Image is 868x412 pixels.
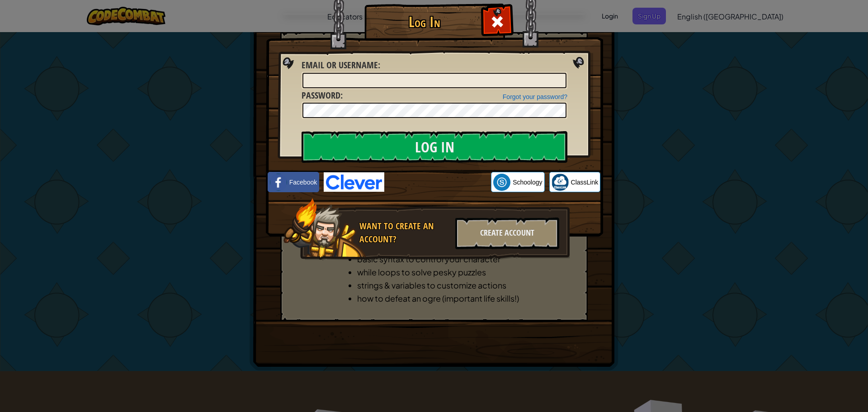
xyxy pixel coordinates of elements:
[367,14,482,30] h1: Log In
[289,178,317,187] span: Facebook
[302,59,380,72] label: :
[302,89,343,102] label: :
[359,220,450,246] div: Want to create an account?
[270,174,287,191] img: facebook_small.png
[571,178,599,187] span: ClassLink
[302,89,340,101] span: Password
[384,172,491,192] iframe: Sign in with Google Button
[455,218,559,249] div: Create Account
[302,59,378,71] span: Email or Username
[503,93,567,100] a: Forgot your password?
[302,131,567,163] input: Log In
[324,172,384,192] img: clever-logo-blue.png
[552,174,569,191] img: classlink-logo-small.png
[513,178,542,187] span: Schoology
[493,174,510,191] img: schoology.png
